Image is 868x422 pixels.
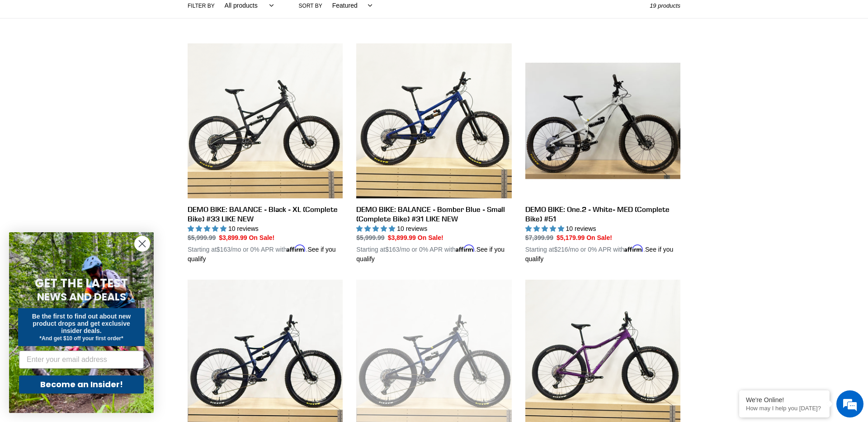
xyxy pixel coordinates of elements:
label: Sort by [299,2,322,10]
label: Filter by [188,2,215,10]
button: Become an Insider! [19,375,144,394]
span: 19 products [650,2,680,9]
button: Close dialog [134,236,150,252]
p: How may I help you today? [746,405,823,412]
span: NEWS AND DEALS [37,290,126,304]
span: Be the first to find out about new product drops and get exclusive insider deals. [32,313,131,334]
span: *And get $10 off your first order* [39,335,123,342]
input: Enter your email address [19,351,144,369]
div: We're Online! [746,396,823,403]
span: GET THE LATEST [35,275,128,291]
